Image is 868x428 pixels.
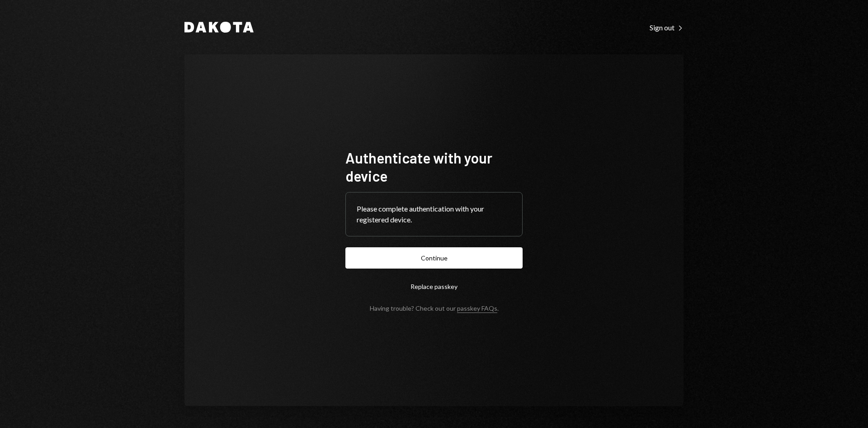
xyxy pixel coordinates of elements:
[650,22,684,32] a: Sign out
[457,304,497,313] a: passkey FAQs
[345,276,523,297] button: Replace passkey
[345,149,523,185] h1: Authenticate with your device
[370,304,499,312] div: Having trouble? Check out our .
[650,23,684,32] div: Sign out
[345,247,523,269] button: Continue
[357,203,511,225] div: Please complete authentication with your registered device.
